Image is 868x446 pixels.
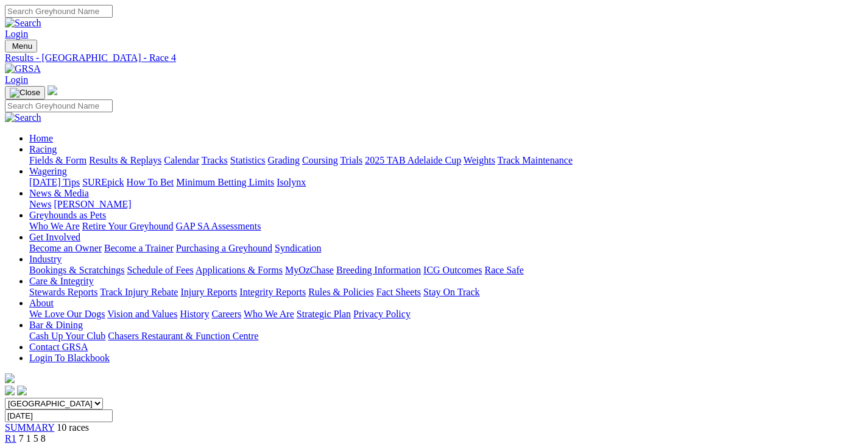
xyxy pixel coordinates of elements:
img: Close [10,88,40,98]
a: SUMMARY [5,422,54,433]
a: Fact Sheets [376,287,421,297]
button: Toggle navigation [5,40,37,52]
div: Industry [29,265,863,276]
a: Who We Are [244,309,294,319]
div: Bar & Dining [29,331,863,342]
a: Contact GRSA [29,342,88,352]
div: Wagering [29,177,863,188]
div: Care & Integrity [29,287,863,298]
a: 2025 TAB Adelaide Cup [365,155,461,165]
img: twitter.svg [17,386,27,395]
a: Minimum Betting Limits [176,177,274,187]
a: Bookings & Scratchings [29,265,124,275]
a: Get Involved [29,232,80,242]
a: We Love Our Dogs [29,309,105,319]
img: facebook.svg [5,386,15,395]
a: Become an Owner [29,243,102,253]
a: Syndication [275,243,321,253]
a: News & Media [29,188,89,198]
a: Track Injury Rebate [100,287,178,297]
a: Coursing [302,155,338,165]
input: Search [5,99,113,112]
a: Injury Reports [180,287,237,297]
a: Track Maintenance [498,155,573,165]
a: Purchasing a Greyhound [176,243,272,253]
a: Cash Up Your Club [29,331,105,341]
img: GRSA [5,63,41,74]
a: Wagering [29,166,67,176]
div: About [29,309,863,320]
a: Care & Integrity [29,276,94,286]
a: Chasers Restaurant & Function Centre [108,331,258,341]
a: Weights [464,155,495,165]
a: Integrity Reports [239,287,306,297]
a: Retire Your Greyhound [82,221,174,231]
a: Greyhounds as Pets [29,210,106,220]
div: Greyhounds as Pets [29,221,863,232]
a: News [29,199,51,209]
div: Racing [29,155,863,166]
div: Get Involved [29,243,863,254]
a: SUREpick [82,177,124,187]
a: How To Bet [127,177,174,187]
a: Careers [211,309,241,319]
button: Toggle navigation [5,86,45,99]
div: News & Media [29,199,863,210]
a: Calendar [164,155,199,165]
a: Schedule of Fees [127,265,193,275]
a: Industry [29,254,62,264]
a: Applications & Forms [196,265,283,275]
a: Who We Are [29,221,80,231]
a: Grading [268,155,300,165]
a: Racing [29,144,57,154]
a: Statistics [230,155,266,165]
img: logo-grsa-white.png [5,373,15,383]
a: Breeding Information [336,265,421,275]
a: MyOzChase [285,265,334,275]
a: Stay On Track [423,287,479,297]
a: Login [5,74,28,85]
a: Become a Trainer [104,243,174,253]
a: GAP SA Assessments [176,221,261,231]
a: About [29,298,54,308]
img: Search [5,112,41,123]
a: Strategic Plan [297,309,351,319]
a: [PERSON_NAME] [54,199,131,209]
a: Home [29,133,53,143]
a: Login To Blackbook [29,353,110,363]
a: Results - [GEOGRAPHIC_DATA] - Race 4 [5,52,863,63]
a: Vision and Values [107,309,177,319]
a: Trials [340,155,362,165]
a: Bar & Dining [29,320,83,330]
a: Privacy Policy [353,309,411,319]
a: ICG Outcomes [423,265,482,275]
a: Race Safe [484,265,523,275]
a: Tracks [202,155,228,165]
a: Isolynx [277,177,306,187]
input: Search [5,5,113,18]
a: [DATE] Tips [29,177,80,187]
span: Menu [12,41,32,51]
img: logo-grsa-white.png [48,85,57,95]
a: Login [5,29,28,39]
input: Select date [5,409,113,422]
span: 10 races [57,422,89,433]
img: Search [5,18,41,29]
span: 7 1 5 8 [19,433,46,444]
a: R1 [5,433,16,444]
a: Results & Replays [89,155,161,165]
a: Fields & Form [29,155,86,165]
a: History [180,309,209,319]
a: Rules & Policies [308,287,374,297]
a: Stewards Reports [29,287,97,297]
